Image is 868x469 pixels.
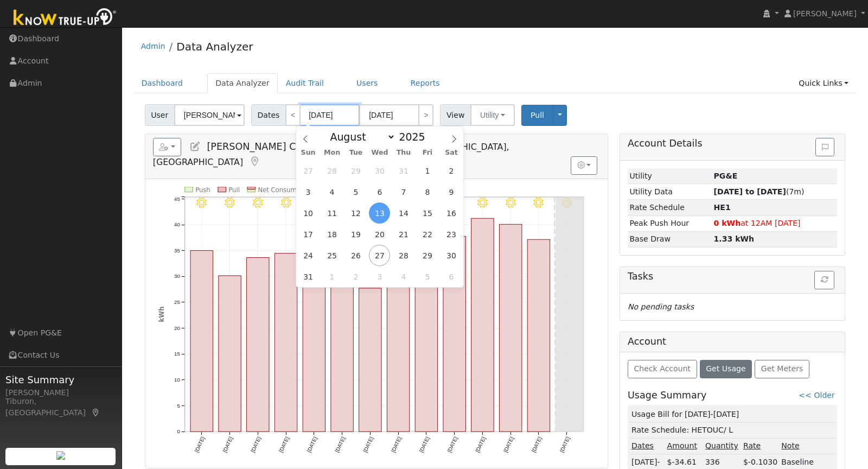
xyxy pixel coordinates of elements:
span: Tue [344,149,368,156]
u: Quantity [705,441,738,450]
td: Peak Push Hour [628,216,712,231]
span: August 14, 2025 [393,202,414,224]
span: Dates [251,104,286,126]
u: Dates [631,441,654,450]
text: kWh [157,307,165,322]
span: August 5, 2025 [346,181,367,202]
span: September 5, 2025 [417,266,438,287]
span: August 3, 2025 [298,181,319,202]
td: Usage Bill for [DATE]-[DATE] [629,407,835,423]
text: 20 [174,325,180,331]
a: > [418,104,433,126]
rect: onclick="" [471,218,494,432]
text: [DATE] [306,436,318,454]
img: retrieve [56,451,65,460]
text: 45 [174,195,180,201]
rect: onclick="" [190,251,213,432]
div: Tiburon, [GEOGRAPHIC_DATA] [5,396,116,419]
i: 8/16 - Clear [280,198,291,208]
rect: onclick="" [275,253,297,432]
text: Push [195,186,210,194]
text: [DATE] [193,436,206,454]
input: Year [395,131,435,143]
text: [DATE] [531,436,543,454]
span: Get Meters [761,364,803,373]
i: 8/13 - Clear [196,198,207,208]
span: Thu [392,149,416,156]
span: August 7, 2025 [393,181,414,202]
text: [DATE] [221,436,234,454]
span: August 10, 2025 [298,202,319,224]
text: 15 [174,351,180,357]
td: at 12AM [DATE] [712,216,837,231]
i: 8/23 - MostlyClear [477,198,488,208]
span: / L [724,426,733,434]
span: August 11, 2025 [322,202,343,224]
span: September 6, 2025 [441,266,462,287]
span: View [440,104,471,126]
span: July 28, 2025 [322,160,343,181]
span: Mon [320,149,344,156]
i: No pending tasks [628,302,694,311]
span: August 15, 2025 [417,202,438,224]
a: Map [91,408,101,417]
text: 5 [177,403,180,409]
i: 8/25 - MostlyClear [534,198,544,208]
span: August 9, 2025 [441,181,462,202]
strong: [DATE] to [DATE] [714,187,786,196]
rect: onclick="" [303,275,325,432]
span: August 17, 2025 [298,224,319,245]
text: [DATE] [278,436,290,454]
i: 8/14 - Clear [225,198,235,208]
a: < [285,104,301,126]
strong: 0 kWh [714,219,741,227]
i: 8/24 - MostlyClear [506,198,516,208]
button: Utility [470,104,515,126]
span: [PERSON_NAME] [793,9,857,18]
rect: onclick="" [443,236,465,432]
td: Rate Schedule [628,200,712,216]
span: August 20, 2025 [369,224,390,245]
text: [DATE] [559,436,571,454]
span: Sun [296,149,320,156]
a: Quick Links [790,73,857,93]
strong: ID: 17230269, authorized: 08/27/25 [714,172,738,180]
span: September 4, 2025 [393,266,414,287]
u: Note [781,441,799,450]
a: Dashboard [133,73,192,93]
span: August 16, 2025 [441,202,462,224]
a: Admin [141,42,165,50]
strong: 1.33 kWh [714,234,755,243]
button: Issue History [815,138,834,156]
span: August 25, 2025 [322,245,343,266]
h5: Tasks [628,271,837,282]
text: 10 [174,377,180,383]
span: August 31, 2025 [298,266,319,287]
span: Pull [531,111,544,119]
span: July 27, 2025 [298,160,319,181]
td: Rate Schedule: HETOUC [629,422,835,438]
span: July 29, 2025 [346,160,367,181]
span: August 19, 2025 [346,224,367,245]
span: August 27, 2025 [369,245,390,266]
span: Get Usage [706,364,745,373]
input: Select a User [174,104,245,126]
span: August 13, 2025 [369,202,390,224]
span: August 29, 2025 [417,245,438,266]
span: Sat [439,149,463,156]
span: August 2, 2025 [441,160,462,181]
select: Month [324,130,395,143]
td: Utility Data [628,184,712,200]
a: << Older [799,391,834,400]
span: August 30, 2025 [441,245,462,266]
i: 8/15 - Clear [253,198,263,208]
span: [PERSON_NAME] Childress [207,141,333,152]
rect: onclick="" [359,288,381,432]
div: $-0.1030 [743,457,777,468]
a: Edit User (36315) [189,141,201,152]
button: Check Account [628,360,697,378]
h5: Account [628,336,666,347]
span: July 31, 2025 [393,160,414,181]
rect: onclick="" [219,276,241,432]
text: [DATE] [418,436,431,454]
